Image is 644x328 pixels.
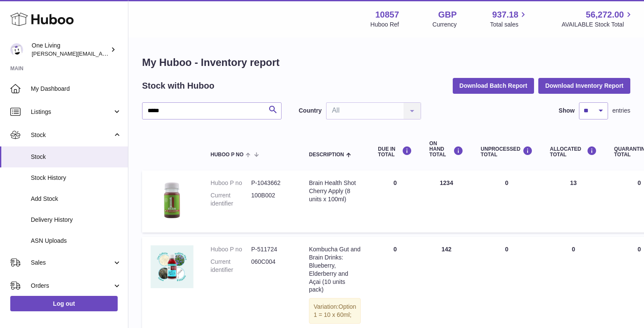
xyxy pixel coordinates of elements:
dt: Huboo P no [211,179,251,187]
span: Orders [31,282,113,290]
dd: P-1043662 [251,179,292,187]
div: One Living [32,42,109,58]
a: Log out [10,296,118,311]
span: ASN Uploads [31,237,122,245]
td: 0 [369,170,421,233]
span: 937.18 [492,9,518,21]
dd: P-511724 [251,245,292,253]
strong: 10857 [375,9,399,21]
span: 0 [638,179,641,186]
label: Show [559,107,575,115]
strong: GBP [438,9,457,21]
dt: Current identifier [211,258,251,274]
td: 0 [472,170,541,233]
span: entries [612,107,630,115]
dd: 060C004 [251,258,292,274]
img: product image [151,245,193,288]
span: 0 [638,246,641,253]
div: Variation: [309,298,361,324]
div: ALLOCATED Total [550,146,597,158]
button: Download Batch Report [453,78,534,93]
span: Stock [31,131,113,139]
span: Delivery History [31,216,122,224]
td: 1234 [421,170,472,233]
button: Download Inventory Report [538,78,630,93]
div: UNPROCESSED Total [481,146,533,158]
a: 56,272.00 AVAILABLE Stock Total [561,9,634,29]
div: DUE IN TOTAL [378,146,412,158]
div: ON HAND Total [429,141,463,158]
span: Description [309,152,344,158]
h1: My Huboo - Inventory report [142,56,630,69]
span: AVAILABLE Stock Total [561,21,634,29]
img: Jessica@oneliving.com [10,43,23,56]
td: 13 [541,170,605,233]
span: Sales [31,259,113,267]
h2: Stock with Huboo [142,80,214,92]
div: Kombucha Gut and Brain Drinks: Blueberry, Elderberry and Açai (10 units pack) [309,245,361,294]
span: My Dashboard [31,85,122,93]
span: Add Stock [31,195,122,203]
span: [PERSON_NAME][EMAIL_ADDRESS][DOMAIN_NAME] [32,50,172,57]
dt: Huboo P no [211,245,251,253]
dd: 100B002 [251,191,292,208]
span: Huboo P no [211,152,243,158]
span: Stock History [31,174,122,182]
label: Country [299,107,322,115]
div: Brain Health Shot Cherry Apply (8 units x 100ml) [309,179,361,203]
dt: Current identifier [211,191,251,208]
span: Stock [31,153,122,161]
div: Huboo Ref [371,21,399,29]
span: Listings [31,108,113,116]
img: product image [151,179,193,222]
span: Total sales [490,21,528,29]
div: Currency [433,21,457,29]
a: 937.18 Total sales [490,9,528,29]
span: 56,272.00 [586,9,624,21]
